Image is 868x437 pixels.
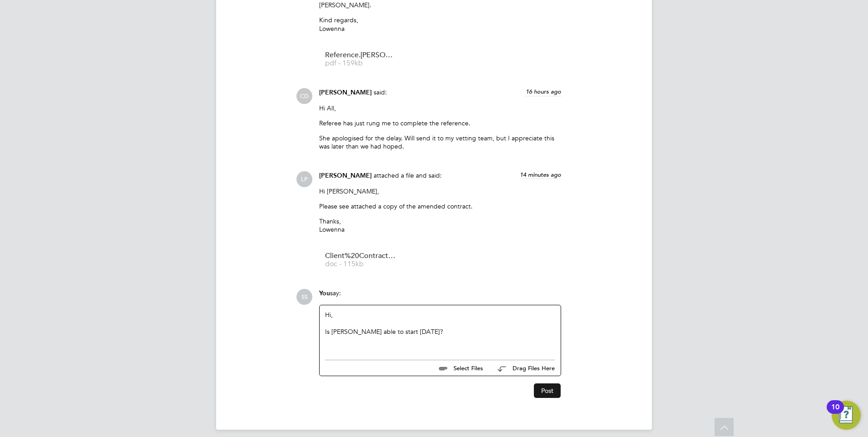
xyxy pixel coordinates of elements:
[319,119,561,127] p: Referee has just rung me to complete the reference.
[526,88,561,95] span: 16 hours ago
[319,217,561,233] p: Thanks, Lowenna
[831,407,839,419] div: 10
[374,171,442,179] span: attached a file and said:
[296,289,312,305] span: SS
[325,52,398,59] span: Reference.[PERSON_NAME]%[DOMAIN_NAME]%20Mark's%20West%20Essex%20Catholic%20School.[DATE]-[DATE].OP
[325,52,398,67] a: Reference.[PERSON_NAME]%[DOMAIN_NAME]%20Mark's%20West%20Essex%20Catholic%20School.[DATE]-[DATE].O...
[374,88,387,96] span: said:
[325,253,398,259] span: Client%20Contract387
[319,134,561,150] p: She apologised for the delay. Will send it to my vetting team, but I appreciate this was later th...
[319,16,561,32] p: Kind regards, Lowenna
[319,104,561,112] p: Hi All,
[832,401,861,430] button: Open Resource Center, 10 new notifications
[319,289,561,305] div: say:
[319,289,330,297] span: You
[296,88,312,104] span: CD
[534,383,561,398] button: Post
[319,89,372,96] span: [PERSON_NAME]
[296,171,312,187] span: LP
[520,171,561,179] span: 14 minutes ago
[319,187,561,195] p: Hi [PERSON_NAME],
[319,202,561,210] p: Please see attached a copy of the amended contract.
[490,359,555,378] button: Drag Files Here
[325,261,398,268] span: doc - 115kb
[325,253,398,268] a: Client%20Contract387 doc - 115kb
[325,60,398,67] span: pdf - 159kb
[325,328,555,336] div: Is [PERSON_NAME] able to start [DATE]?
[325,311,555,350] div: Hi,
[319,172,372,179] span: [PERSON_NAME]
